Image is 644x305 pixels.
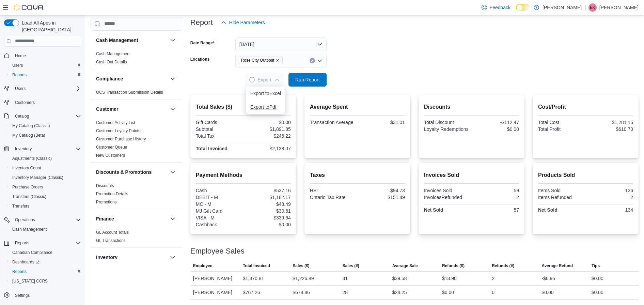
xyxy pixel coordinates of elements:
[96,192,128,196] a: Promotion Details
[96,183,114,188] a: Discounts
[592,288,603,296] div: $0.00
[96,215,114,222] h3: Finance
[342,274,348,283] div: 31
[196,188,242,193] div: Cash
[10,154,54,163] a: Adjustments (Classic)
[587,120,633,125] div: $1,281.15
[10,258,81,266] span: Dashboards
[541,274,555,283] div: -$6.95
[243,263,270,269] span: Total Invoiced
[91,119,182,162] div: Customer
[19,19,81,33] span: Load All Apps in [GEOGRAPHIC_DATA]
[1,238,84,248] button: Reports
[12,250,52,255] span: Canadian Compliance
[190,40,215,46] label: Date Range
[293,274,314,283] div: $1,226.89
[538,120,584,125] div: Total Cost
[392,263,418,269] span: Average Sale
[359,195,405,200] div: $151.49
[15,240,29,246] span: Reports
[424,120,470,125] div: Total Discount
[310,120,356,125] div: Transaction Average
[10,268,81,276] span: Reports
[587,207,633,213] div: 134
[15,146,32,152] span: Inventory
[12,123,50,128] span: My Catalog (Classic)
[196,146,227,151] strong: Total Invoiced
[169,75,177,83] button: Compliance
[196,201,242,207] div: MC - M
[276,58,280,62] button: Remove Rose City Outpost from selection in this group
[249,73,279,87] span: Export
[238,57,283,64] span: Rose City Outpost
[249,76,255,83] span: Loading
[584,3,586,12] p: |
[96,199,117,205] span: Promotions
[424,195,470,200] div: InvoicesRefunded
[15,113,29,119] span: Catalog
[10,202,81,210] span: Transfers
[7,201,84,211] button: Transfers
[12,156,52,161] span: Adjustments (Classic)
[245,133,291,139] div: $246.22
[10,131,81,139] span: My Catalog (Beta)
[96,120,135,125] span: Customer Activity List
[169,168,177,176] button: Discounts & Promotions
[12,98,37,107] a: Customers
[541,263,573,269] span: Average Refund
[10,258,42,266] a: Dashboards
[442,263,465,269] span: Refunds ($)
[543,3,582,12] p: [PERSON_NAME]
[91,182,182,209] div: Discounts & Promotions
[7,163,84,173] button: Inventory Count
[10,61,26,70] a: Users
[12,278,48,284] span: [US_STATE] CCRS
[12,194,46,199] span: Transfers (Classic)
[12,145,34,153] button: Inventory
[169,215,177,223] button: Finance
[169,105,177,113] button: Customer
[10,71,81,79] span: Reports
[12,203,29,209] span: Transfers
[7,131,84,140] button: My Catalog (Beta)
[10,131,48,139] a: My Catalog (Beta)
[7,173,84,182] button: Inventory Manager (Classic)
[190,286,240,299] div: [PERSON_NAME]
[15,53,26,59] span: Home
[424,126,470,132] div: Loyalty Redemptions
[243,288,260,296] div: $767.26
[96,37,138,44] h3: Cash Management
[196,171,291,179] h2: Payment Methods
[229,19,265,26] span: Hide Parameters
[96,128,140,134] span: Customer Loyalty Points
[250,91,281,96] span: Export to Excel
[10,202,32,210] a: Transfers
[424,188,470,193] div: Invoices Sold
[91,88,182,99] div: Compliance
[538,171,633,179] h2: Products Sold
[473,207,519,213] div: 57
[96,75,167,82] button: Compliance
[96,51,130,56] a: Cash Management
[10,173,66,182] a: Inventory Manager (Classic)
[442,274,457,283] div: $13.90
[10,61,81,70] span: Users
[588,3,597,12] div: Emily Korody
[96,215,167,222] button: Finance
[15,100,35,105] span: Customers
[10,248,55,257] a: Canadian Compliance
[424,207,443,213] strong: Net Sold
[516,4,530,11] input: Dark Mode
[196,126,242,132] div: Subtotal
[96,254,167,261] button: Inventory
[218,16,268,29] button: Hide Parameters
[15,86,26,91] span: Users
[538,103,633,111] h2: Cost/Profit
[12,165,41,171] span: Inventory Count
[310,58,315,63] button: Clear input
[592,274,603,283] div: $0.00
[538,126,584,132] div: Total Profit
[96,51,130,57] span: Cash Management
[12,98,81,107] span: Customers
